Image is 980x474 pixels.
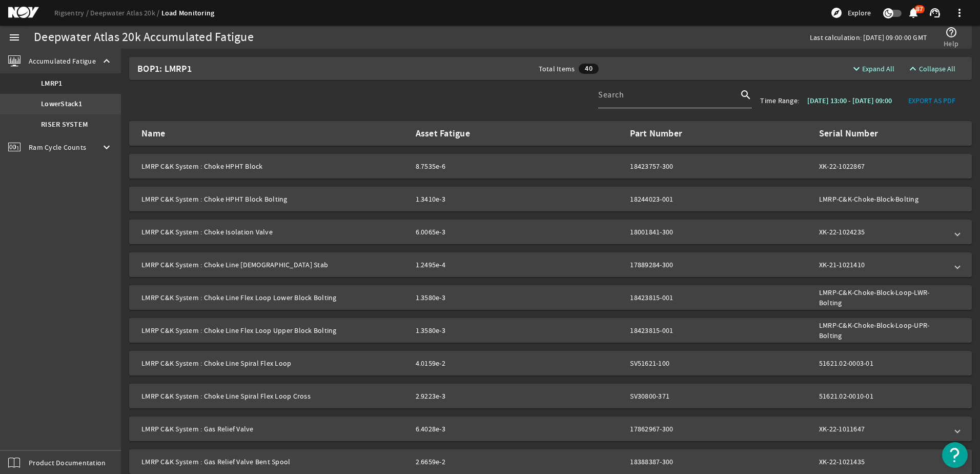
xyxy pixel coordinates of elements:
span: Collapse All [919,64,955,74]
button: Open Resource Center [942,442,968,468]
mat-expansion-panel-header: LMRP C&K System : Choke Line Spiral Flex Loop Cross2.9223e-3SV30800-37151621.02-0010-01 [129,384,972,408]
mat-expansion-panel-header: LMRP C&K System : Choke HPHT Block8.7535e-618423757-300XK-22-1022867 [129,154,972,179]
div: 6.4028e-3 [416,424,505,434]
span: Accumulated Fatigue [29,56,96,66]
div: SV30800-371 [630,391,694,401]
mat-expansion-panel-header: LMRP C&K System : Choke Line Spiral Flex Loop4.0159e-2SV51621-10051621.02-0003-01 [129,351,972,376]
mat-expansion-panel-header: LMRP C&K System : Gas Relief Valve6.4028e-317862967-300XK-22-1011647 [129,417,972,441]
mat-icon: expand_less [907,63,915,75]
mat-icon: keyboard_arrow_up [100,55,113,67]
div: 1.3580e-3 [416,292,505,303]
div: Deepwater Atlas 20k Accumulated Fatigue [34,32,254,43]
button: Expand All [846,60,899,78]
div: 1.3410e-3 [416,194,505,204]
div: 2.9223e-3 [416,391,505,401]
div: BOP1: LMRP1 [137,57,291,80]
span: Help [944,38,958,49]
span: 40 [579,64,599,74]
mat-expansion-panel-header: LMRP C&K System : Gas Relief Valve Bent Spool2.6659e-218388387-300XK-22-1021435 [129,449,972,474]
mat-icon: notifications [907,7,920,19]
div: 18001841-300 [630,227,694,237]
input: Search [598,93,738,105]
div: SV51621-100 [630,358,694,368]
span: Ram Cycle Counts [29,142,86,152]
b: LMRP1 [41,78,62,89]
a: Load Monitoring [161,8,215,18]
mat-icon: keyboard_arrow_down [100,141,113,153]
div: Last calculation: [DATE] 09:00:00 GMT [810,32,927,43]
div: Time Range: [760,95,799,106]
mat-icon: support_agent [929,7,941,19]
button: EXPORT AS PDF [900,91,964,110]
a: Rigsentry [54,8,90,17]
div: LMRP-C&K-Choke-Block-Bolting [819,194,947,204]
button: Collapse All [903,60,959,78]
span: Expand All [862,64,894,74]
div: 1.2495e-4 [416,260,505,270]
div: 8.7535e-6 [416,161,505,171]
div: 17862967-300 [630,424,694,434]
span: Product Documentation [29,458,106,468]
div: 18423815-001 [630,292,694,303]
mat-icon: explore [830,7,843,19]
button: Explore [826,5,875,21]
div: XK-22-1021435 [819,457,947,467]
div: XK-22-1022867 [819,161,947,171]
div: 18423757-300 [630,161,694,171]
button: 87 [908,8,918,18]
div: Serial Number [819,128,947,139]
mat-panel-title: LMRP C&K System : Choke Line Flex Loop Upper Block Bolting [141,320,407,341]
a: Deepwater Atlas 20k [90,8,161,17]
div: 18244023-001 [630,194,694,204]
mat-panel-title: LMRP C&K System : Choke Line [DEMOGRAPHIC_DATA] Stab [141,260,407,270]
mat-expansion-panel-header: NameAsset FatiguePart NumberSerial Number [129,121,972,146]
div: XK-22-1011647 [819,424,947,434]
button: more_vert [947,1,972,25]
button: [DATE] 13:00 - [DATE] 09:00 [799,91,900,110]
mat-panel-title: LMRP C&K System : Choke Line Flex Loop Lower Block Bolting [141,287,407,308]
mat-panel-title: LMRP C&K System : Choke HPHT Block [141,161,407,171]
mat-expansion-panel-header: LMRP C&K System : Choke HPHT Block Bolting1.3410e-318244023-001LMRP-C&K-Choke-Block-Bolting [129,187,972,211]
mat-icon: expand_more [850,63,859,75]
mat-panel-title: LMRP C&K System : Choke Isolation Valve [141,227,407,237]
b: RISER SYSTEM [41,120,88,130]
span: EXPORT AS PDF [908,95,955,106]
div: 51621.02-0003-01 [819,358,947,368]
span: Explore [848,8,871,18]
div: 17889284-300 [630,260,694,270]
span: Total Items [539,64,575,74]
mat-panel-title: LMRP C&K System : Gas Relief Valve [141,424,407,434]
mat-panel-title: Name [141,128,407,139]
mat-panel-title: LMRP C&K System : Choke Line Spiral Flex Loop [141,358,407,368]
div: LMRP-C&K-Choke-Block-Loop-UPR-Bolting [819,320,947,341]
b: LowerStack1 [41,99,82,109]
div: XK-22-1024235 [819,227,947,237]
mat-icon: help_outline [945,26,957,38]
div: Part Number [630,128,694,139]
mat-panel-title: LMRP C&K System : Choke HPHT Block Bolting [141,194,407,204]
div: LMRP-C&K-Choke-Block-Loop-LWR-Bolting [819,287,947,308]
div: 51621.02-0010-01 [819,391,947,401]
i: search [740,89,752,101]
mat-expansion-panel-header: LMRP C&K System : Choke Line [DEMOGRAPHIC_DATA] Stab1.2495e-417889284-300XK-21-1021410 [129,252,972,277]
mat-icon: menu [8,31,21,44]
div: 18423815-001 [630,325,694,335]
mat-expansion-panel-header: LMRP C&K System : Choke Line Flex Loop Lower Block Bolting1.3580e-318423815-001LMRP-C&K-Choke-Blo... [129,285,972,310]
mat-expansion-panel-header: LMRP C&K System : Choke Line Flex Loop Upper Block Bolting1.3580e-318423815-001LMRP-C&K-Choke-Blo... [129,318,972,343]
mat-expansion-panel-header: LMRP C&K System : Choke Isolation Valve6.0065e-318001841-300XK-22-1024235 [129,220,972,244]
div: 2.6659e-2 [416,457,505,467]
div: Asset Fatigue [416,128,505,139]
b: [DATE] 13:00 - [DATE] 09:00 [807,96,892,106]
div: 4.0159e-2 [416,358,505,368]
div: 18388387-300 [630,457,694,467]
mat-panel-title: LMRP C&K System : Gas Relief Valve Bent Spool [141,457,407,467]
div: XK-21-1021410 [819,260,947,270]
div: 1.3580e-3 [416,325,505,335]
mat-label: Search [598,90,624,100]
div: 6.0065e-3 [416,227,505,237]
mat-panel-title: LMRP C&K System : Choke Line Spiral Flex Loop Cross [141,391,407,401]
